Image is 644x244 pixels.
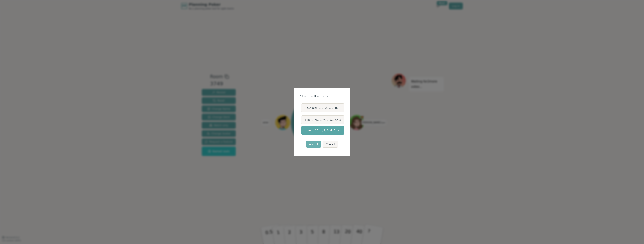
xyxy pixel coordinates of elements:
label: T-shirt (XS, S, M, L, XL, XXL) [301,115,344,124]
label: Fibonacci (0, 1, 2, 3, 5, 8...) [301,103,344,112]
div: Change the deck [300,94,344,99]
button: Accept [306,141,321,148]
label: Linear (0.5, 1, 2, 3, 4, 5...) [301,126,344,135]
button: Cancel [323,141,338,148]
